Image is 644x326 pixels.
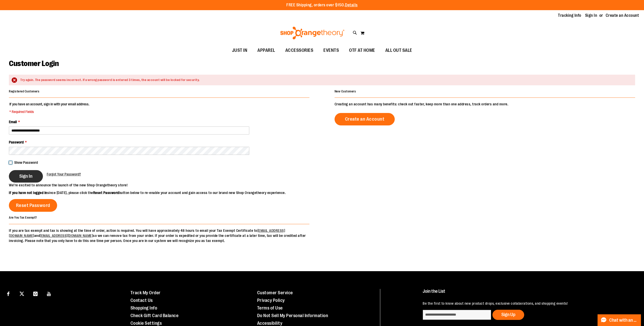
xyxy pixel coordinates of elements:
a: Privacy Policy [257,298,285,303]
span: ALL OUT SALE [385,45,412,56]
span: EVENTS [323,45,339,56]
button: Sign Up [492,310,524,320]
div: Try again. The password seems incorrect. If a wrong password is entered 3 times, the account will... [20,78,630,83]
span: Customer Login [9,59,59,68]
a: Create an Account [335,113,395,125]
a: Visit our Instagram page [31,289,40,298]
span: Sign In [19,173,32,179]
p: FREE Shipping, orders over $150. [286,2,358,8]
a: Tracking Info [558,13,581,18]
p: We’re excited to announce the launch of the new Shop Orangetheory store! [9,183,322,188]
span: Create an Account [345,116,385,122]
span: Show Password [14,160,38,165]
a: Accessibility [257,321,283,326]
input: enter email [423,310,491,320]
span: Password [9,140,24,144]
a: Forgot Your Password? [47,172,81,177]
span: Reset Password [16,203,50,208]
p: If you are tax exempt and tax is showing at the time of order, action is required. You will have ... [9,228,309,243]
button: Sign In [9,170,43,183]
p: Be the first to know about new product drops, exclusive collaborations, and shopping events! [423,301,630,306]
a: [EMAIL_ADDRESS][DOMAIN_NAME] [40,234,93,238]
a: Terms of Use [257,305,283,311]
strong: Are You Tax Exempt? [9,216,37,219]
a: Sign In [585,13,597,18]
p: since [DATE], please click the button below to re-enable your account and gain access to our bran... [9,190,322,195]
a: Visit our Youtube page [45,289,54,298]
span: APPAREL [257,45,275,56]
a: Details [345,3,358,7]
a: Track My Order [130,290,161,295]
span: ACCESSORIES [285,45,313,56]
span: OTF AT HOME [349,45,375,56]
h4: Join the List [423,289,630,298]
span: Chat with an Expert [609,318,638,323]
span: Sign Up [501,312,515,317]
strong: New Customers [335,90,356,93]
a: Check Gift Card Balance [130,313,179,318]
button: Chat with an Expert [598,314,641,326]
a: Cookie Settings [130,321,162,326]
a: Create an Account [606,13,639,18]
span: JUST IN [232,45,247,56]
img: Twitter [20,291,24,296]
span: Email [9,120,17,124]
a: Visit our Facebook page [4,289,13,298]
img: Shop Orangetheory [279,27,345,39]
a: Customer Service [257,290,293,295]
a: [EMAIL_ADDRESS][DOMAIN_NAME] [9,229,285,238]
a: Reset Password [9,199,57,212]
a: Visit our X page [18,289,26,298]
a: Contact Us [130,298,153,303]
span: * Required Fields [9,109,89,114]
a: Shopping Info [130,305,157,311]
a: Do Not Sell My Personal Information [257,313,328,318]
strong: Reset Password [93,191,119,195]
legend: If you have an account, sign in with your email address. [9,102,90,114]
strong: Registered Customers [9,90,39,93]
span: Forgot Your Password? [47,172,81,176]
strong: If you have not logged in [9,191,47,195]
p: Creating an account has many benefits: check out faster, keep more than one address, track orders... [335,102,635,107]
